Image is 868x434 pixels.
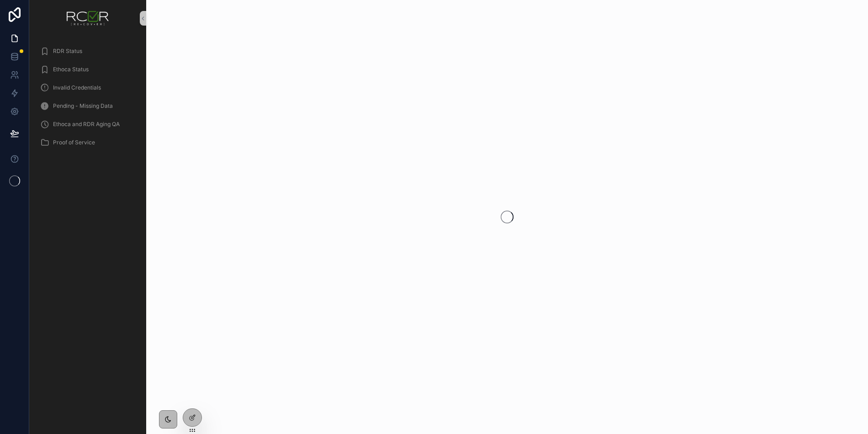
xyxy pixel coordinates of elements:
span: Pending - Missing Data [53,102,113,110]
a: Pending - Missing Data [35,98,141,114]
span: RDR Status [53,48,82,55]
span: Ethoca and RDR Aging QA [53,121,120,128]
a: Invalid Credentials [35,79,141,96]
a: Ethoca Status [35,61,141,78]
a: Proof of Service [35,134,141,151]
a: Ethoca and RDR Aging QA [35,116,141,132]
span: Invalid Credentials [53,84,101,91]
img: App logo [67,11,109,26]
span: Ethoca Status [53,66,89,73]
span: Proof of Service [53,139,95,146]
a: RDR Status [35,43,141,59]
div: scrollable content [29,37,146,163]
